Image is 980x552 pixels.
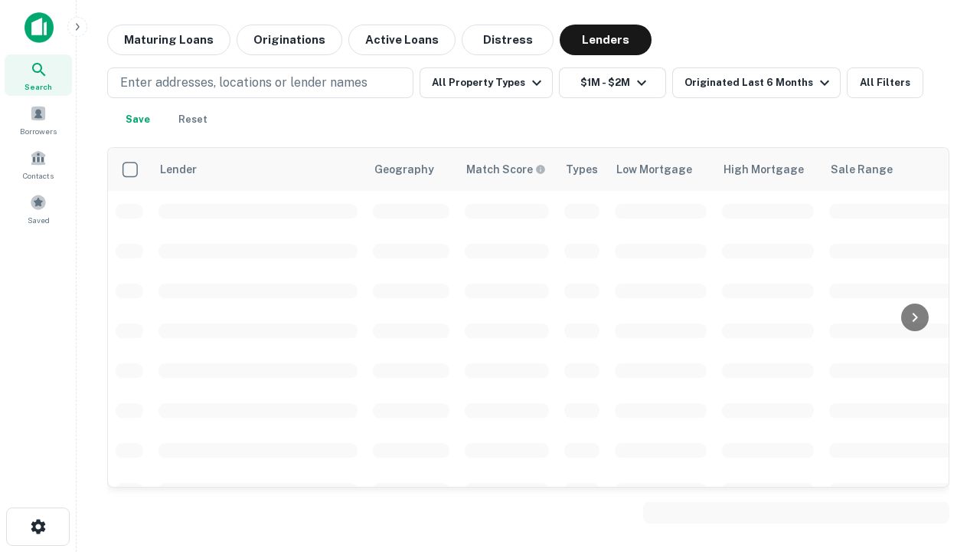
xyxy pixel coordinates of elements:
th: Geography [365,148,457,191]
button: $1M - $2M [559,67,666,98]
div: Types [566,160,598,179]
th: Lender [151,148,365,191]
div: High Mortgage [724,160,804,179]
button: All Filters [847,67,923,98]
div: Lender [160,160,197,179]
button: Reset [168,104,217,135]
button: Save your search to get updates of matches that match your search criteria. [113,104,162,135]
span: Saved [28,214,50,226]
div: Originated Last 6 Months [684,74,834,92]
h6: Match Score [466,161,543,178]
a: Contacts [5,143,72,185]
img: capitalize-icon.png [24,12,54,43]
span: Search [24,80,52,93]
p: Enter addresses, locations or lender names [120,74,367,92]
div: Geography [374,160,434,179]
button: Lenders [560,25,652,55]
button: Distress [462,25,554,55]
th: High Mortgage [714,148,822,191]
button: Originated Last 6 Months [672,67,841,98]
a: Borrowers [5,99,72,140]
button: Maturing Loans [107,25,230,55]
th: Types [557,148,607,191]
button: Originations [237,25,342,55]
div: Sale Range [831,160,893,179]
span: Contacts [23,169,54,182]
button: Active Loans [348,25,456,55]
a: Search [5,54,72,96]
th: Capitalize uses an advanced AI algorithm to match your search with the best lender. The match sco... [457,148,557,191]
span: Borrowers [20,125,57,137]
iframe: Chat Widget [903,380,980,454]
th: Low Mortgage [607,148,714,191]
div: Low Mortgage [616,160,692,179]
button: All Property Types [420,67,553,98]
button: Enter addresses, locations or lender names [107,67,413,98]
th: Sale Range [822,148,959,191]
div: Capitalize uses an advanced AI algorithm to match your search with the best lender. The match sco... [466,161,546,178]
a: Saved [5,188,72,229]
